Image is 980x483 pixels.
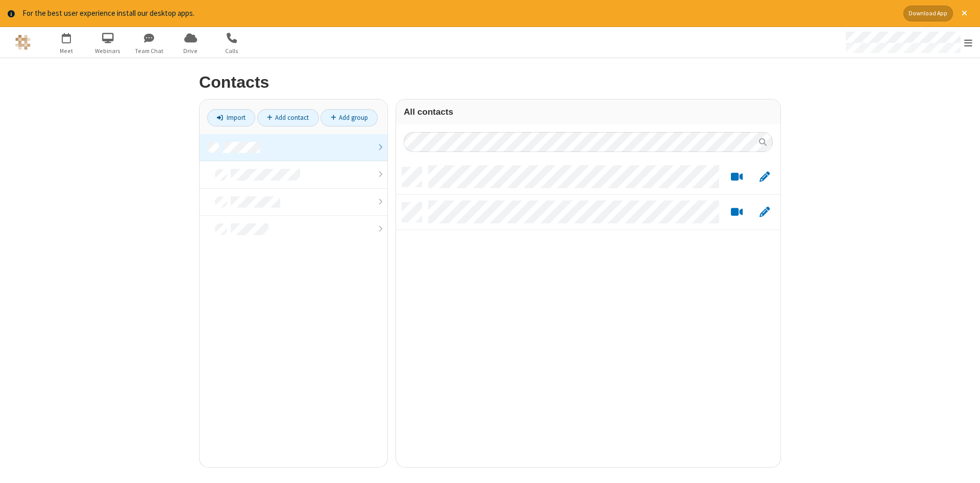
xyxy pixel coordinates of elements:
[22,8,896,19] div: For the best user experience install our desktop apps.
[404,107,773,117] h3: All contacts
[89,46,127,56] span: Webinars
[954,456,972,476] iframe: Chat
[199,73,781,91] h2: Contacts
[207,109,255,126] a: Import
[4,27,42,58] button: Logo
[47,46,86,56] span: Meet
[836,27,980,58] div: Open menu
[15,35,31,50] img: QA Selenium DO NOT DELETE OR CHANGE
[903,6,953,21] button: Download App
[171,46,210,56] span: Drive
[957,6,972,21] button: Close alert
[754,170,774,183] button: Edit
[396,160,780,467] div: grid
[727,206,747,218] button: Start a video meeting
[213,46,251,56] span: Calls
[321,109,378,126] a: Add group
[754,206,774,218] button: Edit
[257,109,319,126] a: Add contact
[727,170,747,183] button: Start a video meeting
[130,46,168,56] span: Team Chat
